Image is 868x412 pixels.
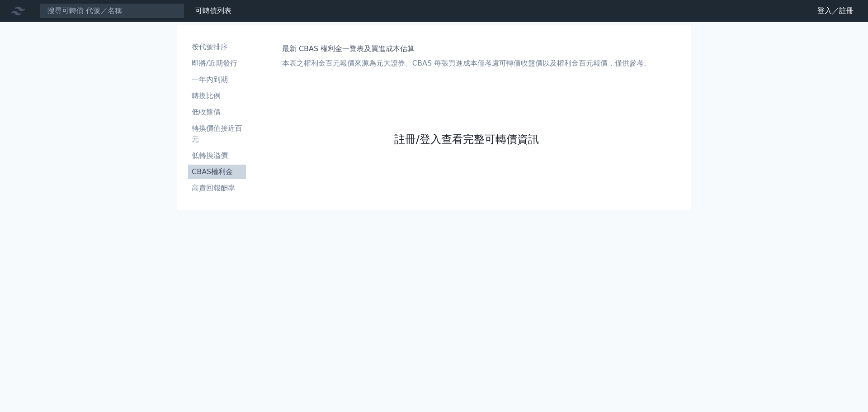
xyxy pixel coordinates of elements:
h1: 最新 CBAS 權利金一覽表及買進成本估算 [282,43,651,54]
a: 可轉債列表 [195,6,231,15]
p: 本表之權利金百元報價來源為元大證券。CBAS 每張買進成本僅考慮可轉債收盤價以及權利金百元報價，僅供參考。 [282,58,651,69]
li: 按代號排序 [188,42,246,52]
li: 轉換比例 [188,90,246,101]
a: 按代號排序 [188,40,246,54]
li: CBAS權利金 [188,166,246,177]
li: 高賣回報酬率 [188,183,246,194]
a: 低收盤價 [188,105,246,119]
li: 低轉換溢價 [188,150,246,161]
a: CBAS權利金 [188,165,246,179]
a: 低轉換溢價 [188,148,246,163]
li: 低收盤價 [188,107,246,118]
a: 高賣回報酬率 [188,181,246,195]
a: 一年內到期 [188,72,246,87]
a: 轉換價值接近百元 [188,121,246,147]
input: 搜尋可轉債 代號／名稱 [40,3,184,19]
li: 即將/近期發行 [188,58,246,69]
a: 登入／註冊 [810,4,861,18]
li: 轉換價值接近百元 [188,123,246,145]
a: 轉換比例 [188,89,246,103]
li: 一年內到期 [188,74,246,85]
a: 註冊/登入查看完整可轉債資訊 [394,132,539,147]
a: 即將/近期發行 [188,56,246,71]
